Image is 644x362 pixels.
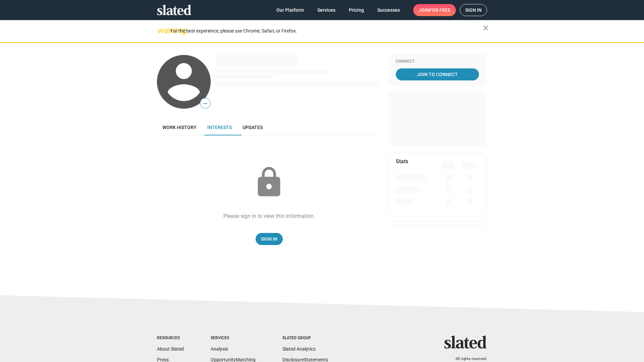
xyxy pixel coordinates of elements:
[312,4,341,16] a: Services
[465,4,482,16] span: Sign in
[343,4,369,16] a: Pricing
[396,158,408,165] mat-card-title: Stats
[413,4,456,16] a: Joinfor free
[419,4,450,16] span: Join
[256,233,283,245] a: Sign In
[211,346,228,352] a: Analysis
[200,99,210,108] span: —
[237,119,268,135] a: Updates
[170,26,483,36] div: For the best experience, please use Chrome, Safari, or Firefox.
[372,4,405,16] a: Successes
[157,119,202,135] a: Work history
[162,125,197,130] span: Work history
[261,233,277,245] span: Sign In
[396,59,479,64] div: Connect
[429,4,450,16] span: for free
[211,336,256,341] div: Services
[276,4,304,16] span: Our Platform
[252,166,286,199] mat-icon: lock
[396,68,479,80] a: Join To Connect
[157,336,184,341] div: Resources
[282,346,316,352] a: Slated Analytics
[202,119,237,135] a: Interests
[207,125,232,130] span: Interests
[482,24,490,32] mat-icon: close
[223,213,315,220] div: Please sign in to view this information.
[157,346,184,352] a: About Slated
[377,4,400,16] span: Successes
[349,4,364,16] span: Pricing
[460,4,487,16] a: Sign in
[243,125,263,130] span: Updates
[317,4,335,16] span: Services
[158,26,166,35] mat-icon: warning
[271,4,309,16] a: Our Platform
[282,336,328,341] div: Slated Group
[397,68,478,80] span: Join To Connect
